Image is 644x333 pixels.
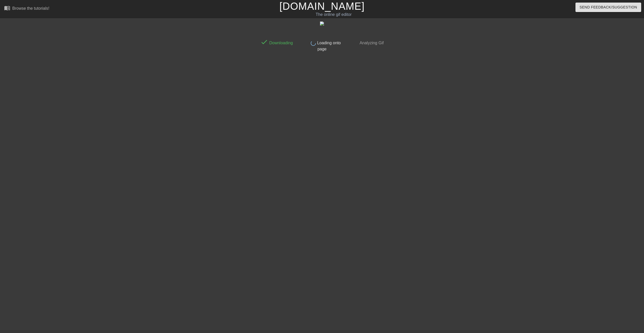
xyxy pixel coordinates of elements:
div: The online gif editor [217,12,450,18]
div: Browse the tutorials! [12,6,49,10]
span: menu_book [4,5,10,11]
span: Send Feedback/Suggestion [580,4,637,10]
a: [DOMAIN_NAME] [279,1,364,12]
button: Send Feedback/Suggestion [575,3,641,12]
span: Analyzing Gif [359,41,384,45]
span: Downloading [268,41,293,45]
span: done [260,38,268,46]
span: Loading onto page [316,41,341,51]
img: 09XN0.gif [320,22,324,26]
a: Browse the tutorials! [4,5,49,13]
